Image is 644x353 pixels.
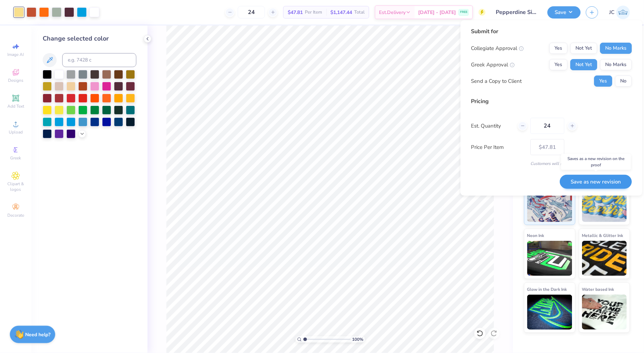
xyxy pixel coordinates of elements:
div: Saves as a new revision on the proof [561,154,631,170]
span: Clipart & logos [3,181,28,192]
span: Neon Ink [527,232,544,239]
div: Greek Approval [471,61,515,69]
input: – – [531,118,565,134]
span: Image AI [8,52,24,57]
span: Decorate [7,212,24,218]
span: Est. Delivery [379,9,406,16]
div: Customers will see this price on HQ. [471,160,632,167]
button: No [615,75,632,87]
button: Not Yet [571,43,598,54]
span: JC [609,8,615,16]
div: Submit for [471,27,632,36]
img: Glow in the Dark Ink [527,295,572,330]
span: Per Item [305,9,322,16]
button: Yes [550,59,568,70]
button: Yes [594,75,613,87]
span: [DATE] - [DATE] [418,9,456,16]
img: Metallic & Glitter Ink [582,241,627,276]
div: Pricing [471,97,632,106]
button: Save [548,6,581,19]
span: Metallic & Glitter Ink [582,232,623,239]
img: Neon Ink [527,241,572,276]
input: – – [238,6,265,19]
img: Puff Ink [582,187,627,222]
span: Add Text [7,103,24,109]
div: Send a Copy to Client [471,77,522,85]
span: Water based Ink [582,286,614,293]
span: Designs [8,78,23,83]
button: No Marks [600,59,632,70]
label: Est. Quantity [471,122,513,130]
button: Not Yet [571,59,598,70]
div: Change selected color [43,34,136,43]
button: Save as new revision [560,175,632,189]
span: Upload [9,129,23,135]
button: No Marks [600,43,632,54]
div: Collegiate Approval [471,44,524,52]
span: FREE [460,10,467,15]
img: Standard [527,187,572,222]
a: JC [609,6,630,19]
span: 100 % [352,336,364,343]
img: Water based Ink [582,295,627,330]
span: Greek [10,155,21,161]
span: Total [354,9,365,16]
strong: Need help? [26,331,51,338]
span: $1,147.44 [330,9,352,16]
input: e.g. 7428 c [62,53,136,67]
span: Glow in the Dark Ink [527,286,567,293]
input: Untitled Design [491,5,542,19]
img: Jovie Chen [616,6,630,19]
label: Price Per Item [471,143,525,151]
button: Yes [550,43,568,54]
span: $47.81 [288,9,303,16]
